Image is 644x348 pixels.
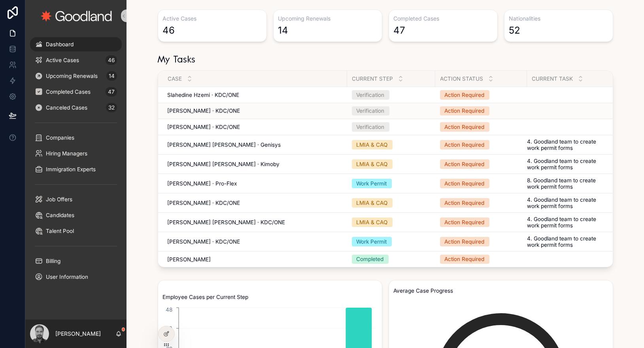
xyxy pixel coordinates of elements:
span: [PERSON_NAME] · KDC/ONE [168,238,240,245]
a: [PERSON_NAME] · KDC/ONE [168,108,342,114]
a: Action Required [440,179,522,188]
a: LMIA & CAQ [352,159,431,169]
h3: Upcoming Renewals [278,15,377,23]
div: scrollable content [25,32,127,294]
span: Canceled Cases [46,104,87,111]
div: Completed [357,255,384,263]
div: Verification [357,107,385,115]
h3: Completed Cases [394,15,493,23]
div: 47 [394,24,406,37]
a: Action Required [440,255,522,264]
a: User Information [30,270,122,284]
a: Action Required [440,106,522,116]
h3: Employee Cases per Current Step [163,291,377,303]
a: Completed [352,255,431,264]
a: Verification [352,122,431,132]
div: Action Required [445,199,485,207]
a: Work Permit [352,237,431,246]
span: [PERSON_NAME] · KDC/ONE [168,200,240,206]
a: Work Permit [352,179,431,188]
h3: Average Case Progress [394,285,608,296]
span: Billing [46,258,60,264]
a: Job Offers [30,192,122,206]
div: 14 [278,24,289,37]
tspan: 40 [165,325,172,331]
div: Action Required [445,238,485,246]
span: Completed Cases [46,89,91,95]
span: [PERSON_NAME] · KDC/ONE [168,108,240,114]
div: Work Permit [357,238,387,246]
div: Action Required [445,255,485,263]
span: 4. Goodland team to create work permit forms [527,216,609,229]
a: Completed Cases47 [30,85,122,99]
span: Job Offers [46,196,72,202]
span: Active Cases [46,57,79,63]
span: [PERSON_NAME] · Pro-Flex [168,180,237,187]
a: [PERSON_NAME] · KDC/ONE [168,124,342,130]
span: Action Status [440,76,483,82]
a: Dashboard [30,37,122,51]
div: 52 [509,24,521,37]
a: 8. Goodland team to create work permit forms [527,177,609,190]
span: [PERSON_NAME] [168,256,211,263]
span: Candidates [46,212,74,218]
a: Action Required [440,159,522,169]
a: Companies [30,130,122,145]
a: 4. Goodland team to create work permit forms [527,138,609,151]
span: Dashboard [46,41,74,47]
div: Verification [357,123,385,131]
a: Action Required [440,237,522,246]
iframe: Spotlight [1,38,15,52]
span: Case [168,76,182,82]
span: Talent Pool [46,228,74,234]
span: [PERSON_NAME] [PERSON_NAME] · Kimoby [168,161,280,167]
a: [PERSON_NAME] [168,256,342,263]
span: User Information [46,274,88,280]
span: Companies [46,134,74,141]
a: Action Required [440,217,522,227]
a: [PERSON_NAME] · KDC/ONE [168,200,342,206]
span: Current Task [532,76,573,82]
div: Action Required [445,160,485,168]
div: 47 [106,87,117,96]
a: Verification [352,90,431,100]
span: [PERSON_NAME] · KDC/ONE [168,124,240,130]
div: Action Required [445,107,485,115]
div: Action Required [445,180,485,187]
a: [PERSON_NAME] [PERSON_NAME] · Genisys [168,142,342,148]
a: 4. Goodland team to create work permit forms [527,197,609,209]
a: LMIA & CAQ [352,217,431,227]
a: Verification [352,106,431,116]
div: Action Required [445,123,485,131]
p: [PERSON_NAME] [55,330,101,338]
a: 4. Goodland team to create work permit forms [527,235,609,248]
div: LMIA & CAQ [357,141,388,149]
div: 46 [106,55,117,65]
a: [PERSON_NAME] · KDC/ONE [168,238,342,245]
a: Hiring Managers [30,146,122,161]
tspan: 48 [166,306,172,313]
a: [PERSON_NAME] [PERSON_NAME] · KDC/ONE [168,219,342,225]
a: Candidates [30,208,122,222]
a: Talent Pool [30,224,122,238]
a: LMIA & CAQ [352,140,431,149]
a: Immigration Experts [30,162,122,176]
span: Upcoming Renewals [46,73,98,79]
a: 4. Goodland team to create work permit forms [527,158,609,170]
a: Canceled Cases32 [30,100,122,115]
a: Billing [30,254,122,268]
div: 14 [106,71,117,81]
a: Action Required [440,90,522,100]
div: 46 [163,24,175,37]
a: LMIA & CAQ [352,198,431,208]
a: Action Required [440,198,522,208]
a: Action Required [440,122,522,132]
div: Action Required [445,91,485,99]
div: Action Required [445,218,485,226]
div: LMIA & CAQ [357,218,388,226]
